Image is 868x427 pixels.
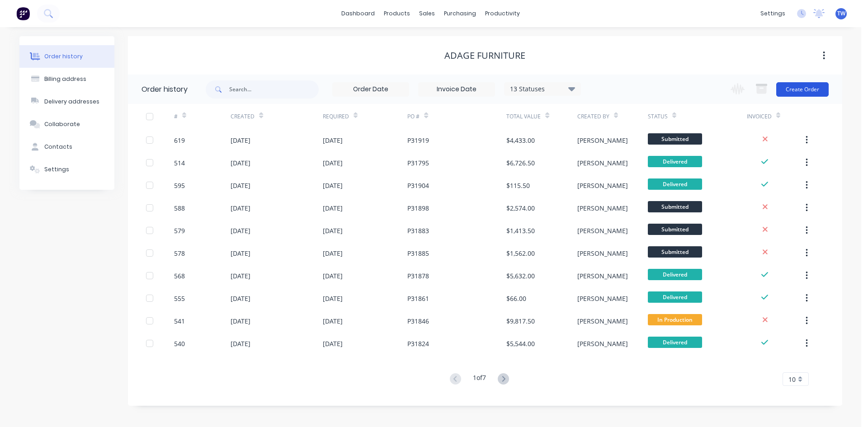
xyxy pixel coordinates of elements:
[648,104,747,129] div: Status
[747,113,772,121] div: Invoiced
[323,226,343,235] div: [DATE]
[231,316,250,326] div: [DATE]
[577,339,628,348] div: [PERSON_NAME]
[19,90,114,113] button: Delivery addresses
[788,375,796,384] span: 10
[44,75,86,83] div: Billing address
[648,156,702,167] span: Delivered
[506,249,535,258] div: $1,562.00
[407,249,429,258] div: P31885
[419,83,495,96] input: Invoice Date
[231,339,250,348] div: [DATE]
[506,113,541,121] div: Total Value
[231,113,255,121] div: Created
[323,158,343,168] div: [DATE]
[648,269,702,280] span: Delivered
[323,271,343,281] div: [DATE]
[323,339,343,348] div: [DATE]
[506,181,530,190] div: $115.50
[323,203,343,213] div: [DATE]
[142,84,188,95] div: Order history
[407,181,429,190] div: P31904
[44,120,80,128] div: Collaborate
[16,7,30,20] img: Factory
[174,181,185,190] div: 595
[174,339,185,348] div: 540
[577,113,609,121] div: Created By
[174,113,178,121] div: #
[577,158,628,168] div: [PERSON_NAME]
[756,7,790,20] div: settings
[407,316,429,326] div: P31846
[323,104,408,129] div: Required
[439,7,481,20] div: purchasing
[506,339,535,348] div: $5,544.00
[231,104,322,129] div: Created
[444,50,525,61] div: Adage Furniture
[577,294,628,303] div: [PERSON_NAME]
[44,52,83,61] div: Order history
[337,7,379,20] a: dashboard
[174,203,185,213] div: 588
[323,294,343,303] div: [DATE]
[174,249,185,258] div: 578
[506,294,526,303] div: $66.00
[407,158,429,168] div: P31795
[231,181,250,190] div: [DATE]
[19,158,114,181] button: Settings
[231,294,250,303] div: [DATE]
[506,136,535,145] div: $4,433.00
[776,82,829,97] button: Create Order
[506,203,535,213] div: $2,574.00
[506,271,535,281] div: $5,632.00
[44,143,72,151] div: Contacts
[837,9,845,18] span: TW
[19,136,114,158] button: Contacts
[648,314,702,325] span: In Production
[481,7,524,20] div: productivity
[174,271,185,281] div: 568
[648,113,668,121] div: Status
[415,7,439,20] div: sales
[19,113,114,136] button: Collaborate
[648,224,702,235] span: Submitted
[323,181,343,190] div: [DATE]
[407,294,429,303] div: P31861
[231,226,250,235] div: [DATE]
[747,104,803,129] div: Invoiced
[506,158,535,168] div: $6,726.50
[323,136,343,145] div: [DATE]
[323,249,343,258] div: [DATE]
[333,83,409,96] input: Order Date
[577,181,628,190] div: [PERSON_NAME]
[407,136,429,145] div: P31919
[577,226,628,235] div: [PERSON_NAME]
[505,84,580,94] div: 13 Statuses
[407,203,429,213] div: P31898
[231,136,250,145] div: [DATE]
[407,339,429,348] div: P31824
[19,68,114,90] button: Billing address
[506,226,535,235] div: $1,413.50
[174,158,185,168] div: 514
[231,249,250,258] div: [DATE]
[648,246,702,258] span: Submitted
[577,104,648,129] div: Created By
[44,98,99,106] div: Delivery addresses
[379,7,415,20] div: products
[648,201,702,212] span: Submitted
[174,316,185,326] div: 541
[577,271,628,281] div: [PERSON_NAME]
[231,203,250,213] div: [DATE]
[229,80,319,99] input: Search...
[577,136,628,145] div: [PERSON_NAME]
[19,45,114,68] button: Order history
[577,203,628,213] div: [PERSON_NAME]
[473,373,486,386] div: 1 of 7
[577,249,628,258] div: [PERSON_NAME]
[407,226,429,235] div: P31883
[648,178,702,190] span: Delivered
[174,294,185,303] div: 555
[44,165,69,174] div: Settings
[231,271,250,281] div: [DATE]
